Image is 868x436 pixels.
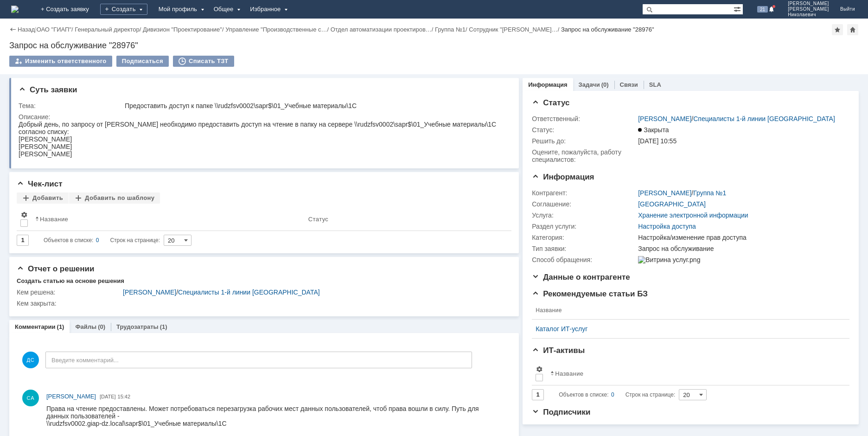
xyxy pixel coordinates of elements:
[638,189,691,197] a: [PERSON_NAME]
[75,26,139,33] a: Генеральный директор
[11,6,19,13] img: logo
[693,115,835,122] a: Специалисты 1-й линии [GEOGRAPHIC_DATA]
[44,235,160,246] i: Строк на странице:
[37,26,75,33] div: /
[37,26,71,33] a: ОАО "ГИАП"
[96,235,99,246] div: 0
[532,137,636,145] div: Решить до:
[123,289,505,296] div: /
[788,12,829,18] span: Николаевич
[116,323,159,330] a: Трудозатраты
[46,393,96,400] span: [PERSON_NAME]
[559,391,608,398] span: Объектов в списке:
[19,85,77,94] span: Суть заявки
[331,26,432,33] a: Отдел автоматизации проектиров…
[11,6,19,13] a: Перейти на домашнюю страницу
[561,26,654,33] div: Запрос на обслуживание "28976"
[57,323,64,330] div: (1)
[532,126,636,134] div: Статус:
[757,6,768,13] span: 21
[17,277,124,285] div: Создать статью на основе решения
[118,394,131,399] span: 15:42
[17,289,121,296] div: Кем решена:
[100,4,147,15] div: Создать
[638,126,669,134] span: Закрыта
[638,200,706,208] a: [GEOGRAPHIC_DATA]
[75,323,96,330] a: Файлы
[559,389,675,400] i: Строк на странице:
[435,26,466,33] a: Группа №1
[638,256,700,263] img: Витрина услуг.png
[532,200,636,208] div: Соглашение:
[638,115,691,122] a: [PERSON_NAME]
[532,212,636,219] div: Услуга:
[638,234,844,241] div: Настройка/изменение прав доступа
[532,189,636,197] div: Контрагент:
[532,173,594,181] span: Информация
[22,352,39,368] span: ДС
[649,81,661,88] a: SLA
[19,113,507,121] div: Описание:
[17,264,94,273] span: Отчет о решении
[160,323,167,330] div: (1)
[638,189,726,197] div: /
[620,81,638,88] a: Связи
[638,137,677,145] span: [DATE] 10:55
[528,81,567,88] a: Информация
[638,245,844,252] div: Запрос на обслуживание
[532,273,630,282] span: Данные о контрагенте
[536,325,838,333] a: Каталог ИТ-услуг
[532,408,590,417] span: Подписчики
[532,115,636,122] div: Ответственный:
[536,365,543,373] span: Настройки
[693,189,726,197] a: Группа №1
[532,148,636,163] div: Oцените, пожалуйста, работу специалистов:
[20,211,28,218] span: Настройки
[555,370,583,377] div: Название
[601,81,609,88] div: (0)
[225,26,327,33] a: Управление "Производственные с…
[638,212,748,219] a: Хранение электронной информации
[305,207,504,231] th: Статус
[734,4,743,13] span: Расширенный поиск
[532,234,636,241] div: Категория:
[44,237,93,244] span: Объектов в списке:
[638,115,835,122] div: /
[532,289,648,298] span: Рекомендуемые статьи БЗ
[532,98,569,107] span: Статус
[579,81,600,88] a: Задачи
[98,323,105,330] div: (0)
[100,394,116,399] span: [DATE]
[611,389,614,400] div: 0
[547,362,842,385] th: Название
[17,300,121,307] div: Кем закрыта:
[308,216,328,223] div: Статус
[225,26,331,33] div: /
[532,346,585,355] span: ИТ-активы
[143,26,222,33] a: Дивизион "Проектирование"
[532,223,636,230] div: Раздел услуги:
[331,26,435,33] div: /
[18,26,35,33] a: Назад
[143,26,225,33] div: /
[125,102,505,109] div: Предоставить доступ к папке \\rudzfsv0002\sapr$\01_Учебные материалы\1С
[435,26,469,33] div: /
[847,24,858,35] div: Сделать домашней страницей
[469,26,561,33] div: /
[15,323,56,330] a: Комментарии
[788,6,829,12] span: [PERSON_NAME]
[832,24,843,35] div: Добавить в избранное
[123,289,176,296] a: [PERSON_NAME]
[75,26,143,33] div: /
[17,180,63,188] span: Чек-лист
[638,223,696,230] a: Настройка доступа
[532,245,636,252] div: Тип заявки:
[9,41,859,50] div: Запрос на обслуживание "28976"
[19,102,123,109] div: Тема:
[469,26,557,33] a: Сотрудник "[PERSON_NAME]…
[788,1,829,6] span: [PERSON_NAME]
[178,289,320,296] a: Специалисты 1-й линии [GEOGRAPHIC_DATA]
[40,216,68,223] div: Название
[532,256,636,263] div: Способ обращения:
